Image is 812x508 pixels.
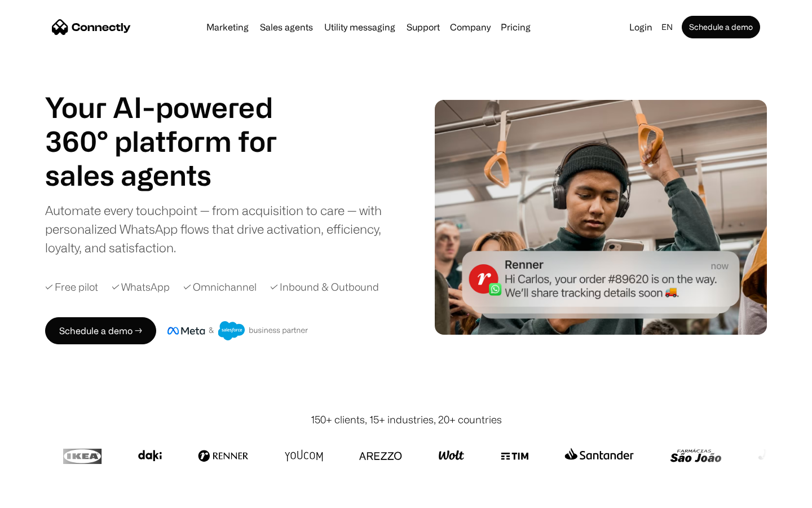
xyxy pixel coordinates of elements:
[183,279,257,295] div: ✓ Omnichannel
[23,488,68,504] ul: Language list
[450,19,491,35] div: Company
[311,412,502,427] div: 150+ clients, 15+ industries, 20+ countries
[45,279,98,295] div: ✓ Free pilot
[496,23,535,32] a: Pricing
[45,90,304,158] h1: Your AI-powered 360° platform for
[625,19,657,35] a: Login
[112,279,170,295] div: ✓ WhatsApp
[270,279,379,295] div: ✓ Inbound & Outbound
[682,16,760,38] a: Schedule a demo
[11,487,68,504] aside: Language selected: English
[320,23,400,32] a: Utility messaging
[402,23,444,32] a: Support
[202,23,253,32] a: Marketing
[45,158,304,192] h1: sales agents
[45,317,156,344] a: Schedule a demo →
[167,321,308,340] img: Meta and Salesforce business partner badge.
[661,19,673,35] div: en
[45,201,400,257] div: Automate every touchpoint — from acquisition to care — with personalized WhatsApp flows that driv...
[255,23,317,32] a: Sales agents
